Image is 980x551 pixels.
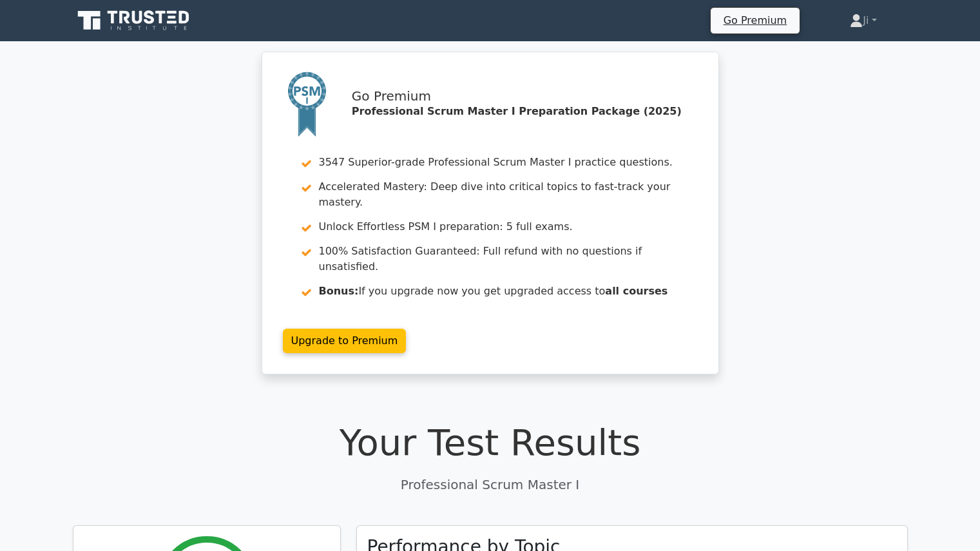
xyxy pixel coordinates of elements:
a: Upgrade to Premium [283,329,407,353]
h1: Your Test Results [73,421,908,464]
a: Ji [819,8,907,34]
p: Professional Scrum Master I [73,475,908,494]
a: Go Premium [716,12,794,29]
